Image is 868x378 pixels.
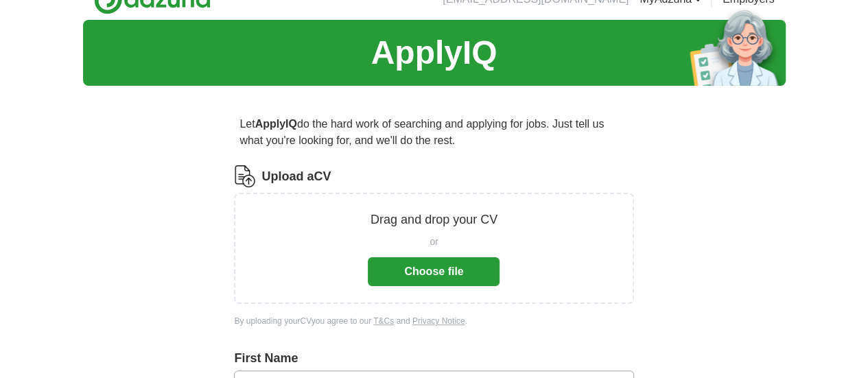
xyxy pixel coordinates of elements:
span: or [430,235,438,249]
button: Choose file [368,257,500,286]
h1: ApplyIQ [371,28,497,78]
strong: ApplyIQ [255,118,297,130]
label: First Name [234,349,633,368]
p: Drag and drop your CV [371,211,497,229]
p: Let do the hard work of searching and applying for jobs. Just tell us what you're looking for, an... [234,110,633,154]
a: T&Cs [373,316,394,326]
label: Upload a CV [261,167,331,186]
div: By uploading your CV you agree to our and . [234,315,633,327]
a: Privacy Notice [412,316,465,326]
img: CV Icon [234,165,256,187]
